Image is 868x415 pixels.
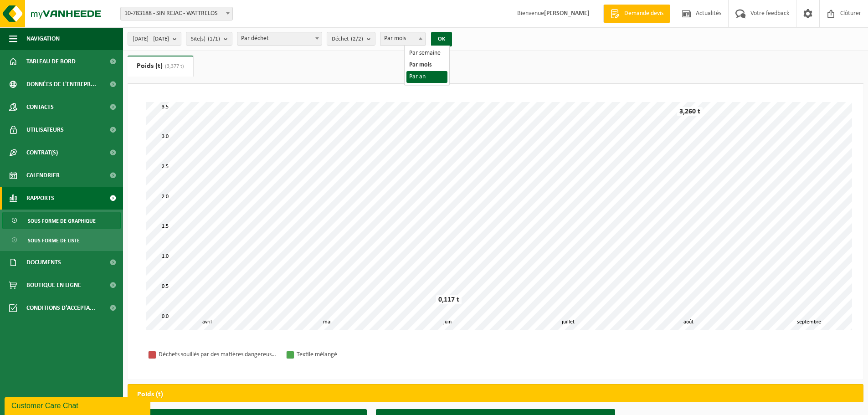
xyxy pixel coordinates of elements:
span: Déchet [332,32,363,46]
span: Contacts [26,96,54,118]
a: Demande devis [603,5,670,23]
span: Données de l'entrepr... [26,73,96,96]
span: Sous forme de liste [28,232,80,249]
span: Conditions d'accepta... [26,297,95,319]
button: Déchet(2/2) [327,32,375,46]
span: Par mois [380,32,425,45]
span: 10-783188 - SIN REJAC - WATTRELOS [120,7,233,20]
button: Site(s)(1/1) [186,32,232,46]
h2: Poids (t) [128,384,172,405]
div: Textile mélangé [297,349,415,360]
li: Par semaine [406,47,447,59]
li: Par an [406,71,447,83]
span: Utilisateurs [26,118,64,141]
span: Navigation [26,27,60,50]
span: Contrat(s) [26,141,58,164]
count: (2/2) [351,36,363,42]
span: Site(s) [191,32,220,46]
a: Sous forme de graphique [2,212,121,229]
iframe: chat widget [5,395,152,415]
div: Déchets souillés par des matières dangereuses pour l'environnement [159,349,277,360]
div: 0,117 t [436,295,462,304]
span: Rapports [26,187,54,210]
span: Tableau de bord [26,50,76,73]
strong: [PERSON_NAME] [544,10,590,17]
button: OK [431,32,452,46]
span: Demande devis [622,9,666,18]
span: Par mois [380,32,426,46]
span: (3,377 t) [163,64,184,69]
span: Sous forme de graphique [28,212,96,230]
a: Sous forme de liste [2,231,121,249]
button: [DATE] - [DATE] [128,32,181,46]
span: Par déchet [237,32,322,45]
span: Documents [26,251,61,274]
count: (1/1) [208,36,220,42]
a: Poids (t) [128,56,193,77]
li: Par mois [406,59,447,71]
span: Boutique en ligne [26,274,81,297]
span: Par déchet [237,32,322,46]
span: 10-783188 - SIN REJAC - WATTRELOS [121,7,232,20]
div: 3,260 t [677,107,703,116]
span: [DATE] - [DATE] [133,32,169,46]
span: Calendrier [26,164,60,187]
